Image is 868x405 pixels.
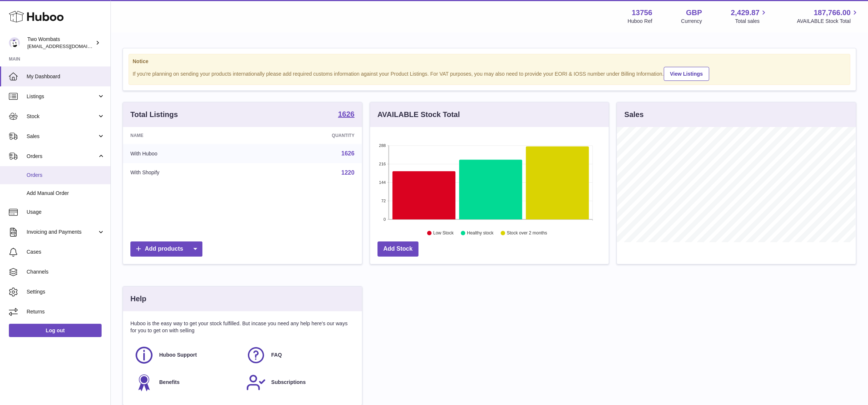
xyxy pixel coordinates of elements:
[379,180,386,185] text: 144
[27,133,97,140] span: Sales
[27,43,109,49] span: [EMAIL_ADDRESS][DOMAIN_NAME]
[252,127,362,144] th: Quantity
[27,229,97,236] span: Invoicing and Payments
[27,288,105,295] span: Settings
[467,231,494,236] text: Healthy stock
[27,172,105,179] span: Orders
[159,351,197,358] span: Huboo Support
[271,351,282,358] span: FAQ
[130,294,146,304] h3: Help
[27,209,105,216] span: Usage
[379,162,386,166] text: 216
[731,8,768,25] a: 2,429.87 Total sales
[159,379,180,386] span: Benefits
[27,113,97,120] span: Stock
[379,143,386,148] text: 288
[246,373,351,392] a: Subscriptions
[27,248,105,255] span: Cases
[341,169,355,176] a: 1220
[797,18,859,25] span: AVAILABLE Stock Total
[507,231,547,236] text: Stock over 2 months
[681,18,702,25] div: Currency
[27,36,94,50] div: Two Wombats
[814,8,851,18] span: 187,766.00
[27,308,105,315] span: Returns
[664,67,709,81] a: View Listings
[133,58,846,65] strong: Notice
[381,199,386,203] text: 72
[27,93,97,100] span: Listings
[271,379,305,386] span: Subscriptions
[130,110,178,120] h3: Total Listings
[134,345,239,365] a: Huboo Support
[123,144,252,163] td: With Huboo
[9,37,20,48] img: cormac@twowombats.com
[632,8,652,18] strong: 13756
[628,18,652,25] div: Huboo Ref
[735,18,768,25] span: Total sales
[130,320,355,334] p: Huboo is the easy way to get your stock fulfilled. But incase you need any help here's our ways f...
[338,110,355,119] a: 1626
[130,241,202,257] a: Add products
[377,110,460,120] h3: AVAILABLE Stock Total
[27,153,97,160] span: Orders
[27,190,105,197] span: Add Manual Order
[9,324,102,337] a: Log out
[341,150,355,157] a: 1626
[686,8,702,18] strong: GBP
[338,110,355,118] strong: 1626
[27,268,105,275] span: Channels
[731,8,760,18] span: 2,429.87
[134,373,239,392] a: Benefits
[123,127,252,144] th: Name
[123,163,252,182] td: With Shopify
[27,73,105,80] span: My Dashboard
[133,66,846,81] div: If you're planning on sending your products internationally please add required customs informati...
[797,8,859,25] a: 187,766.00 AVAILABLE Stock Total
[377,241,418,257] a: Add Stock
[383,217,386,222] text: 0
[246,345,351,365] a: FAQ
[624,110,643,120] h3: Sales
[433,231,454,236] text: Low Stock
